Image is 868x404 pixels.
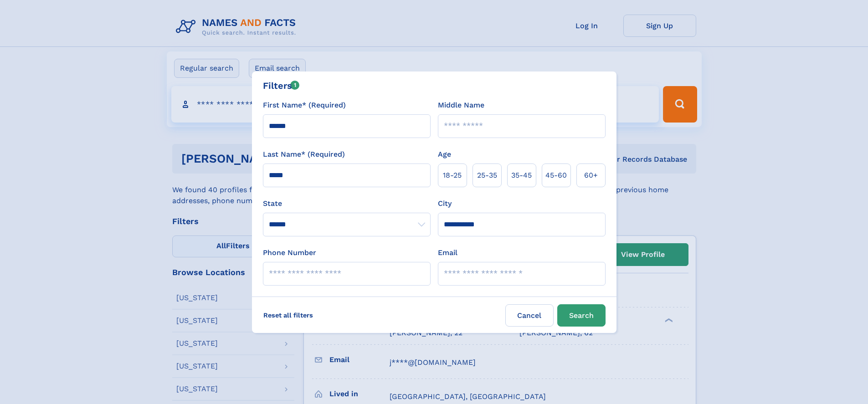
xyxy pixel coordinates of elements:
label: City [438,198,452,209]
label: Last Name* (Required) [263,149,345,160]
label: First Name* (Required) [263,100,346,111]
span: 25‑35 [477,170,497,181]
span: 45‑60 [545,170,567,181]
span: 18‑25 [443,170,462,181]
span: 35‑45 [511,170,532,181]
button: Search [557,304,606,327]
span: 60+ [584,170,598,181]
div: Filters [263,79,300,92]
label: Middle Name [438,100,484,111]
label: State [263,198,431,209]
label: Reset all filters [257,304,319,326]
label: Cancel [505,304,554,327]
label: Phone Number [263,247,316,258]
label: Email [438,247,457,258]
label: Age [438,149,451,160]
